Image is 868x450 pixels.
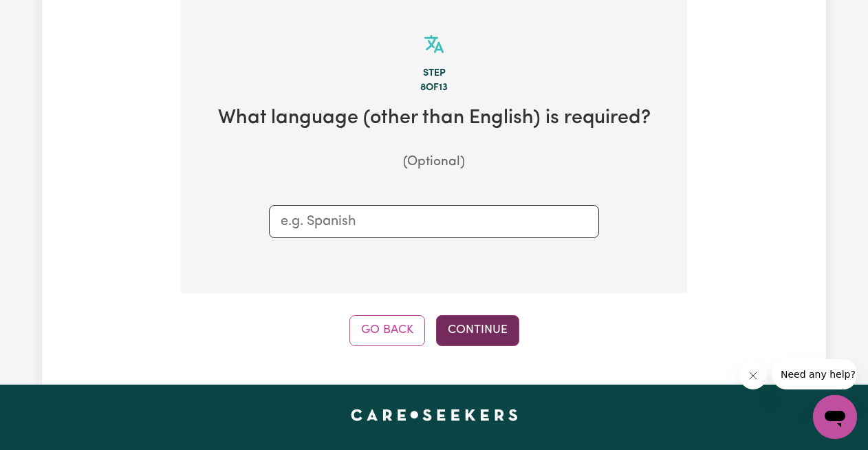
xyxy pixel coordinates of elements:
iframe: Button to launch messaging window [813,395,857,439]
iframe: Message from company [772,359,857,389]
div: 8 of 13 [203,81,665,96]
button: Continue [436,315,519,345]
input: e.g. Spanish [281,211,587,232]
a: Careseekers home page [351,409,518,420]
p: (Optional) [203,153,665,173]
button: Go Back [349,315,425,345]
iframe: Close message [739,362,767,389]
h2: What language (other than English) is required? [203,107,665,131]
div: Step [203,66,665,81]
